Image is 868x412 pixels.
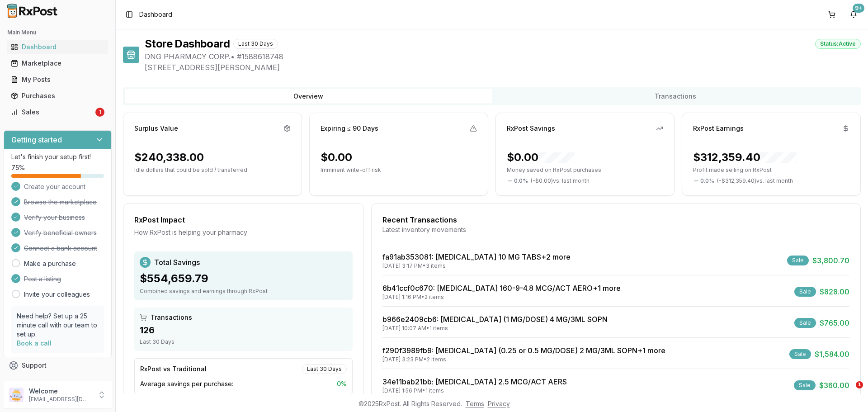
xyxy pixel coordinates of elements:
span: 0.0 % [514,177,528,185]
span: Average savings per purchase: [140,379,233,388]
a: Sales1 [7,104,108,120]
p: Welcome [29,387,92,396]
h2: Main Menu [7,29,108,36]
span: Verify your business [24,213,85,222]
div: [DATE] 3:23 PM • 2 items [382,356,665,363]
button: Marketplace [4,56,112,71]
img: RxPost Logo [4,4,61,18]
div: Last 30 Days [302,364,347,374]
span: 0 % [337,379,347,388]
div: [DATE] 3:17 PM • 3 items [382,262,571,270]
div: Status: Active [815,39,861,49]
span: Create your account [24,182,85,191]
p: Imminent write-off risk [321,166,477,174]
div: 9+ [853,4,864,13]
a: f290f3989fb9: [MEDICAL_DATA] (0.25 or 0.5 MG/DOSE) 2 MG/3ML SOPN+1 more [382,346,665,355]
span: Post a listing [24,275,61,284]
span: $765.00 [820,317,849,328]
div: 126 [140,324,347,336]
div: Combined savings and earnings through RxPost [140,288,347,295]
button: Sales1 [4,105,112,119]
a: Dashboard [7,39,108,55]
a: Make a purchase [24,259,76,268]
div: $0.00 [321,150,352,165]
div: Marketplace [11,59,104,68]
span: ( - $0.00 ) vs. last month [531,177,590,185]
p: Need help? Set up a 25 minute call with our team to set up. [17,312,99,339]
span: $828.00 [820,286,849,297]
div: [DATE] 10:07 AM • 1 items [382,325,608,332]
img: User avatar [9,388,24,402]
a: 34e11bab21bb: [MEDICAL_DATA] 2.5 MCG/ACT AERS [382,377,567,386]
button: Purchases [4,89,112,103]
div: Sale [794,287,816,297]
a: Terms [466,400,484,407]
div: Surplus Value [134,124,178,133]
p: Idle dollars that could be sold / transferred [134,166,291,174]
div: RxPost Impact [134,214,353,225]
div: RxPost Savings [507,124,555,133]
span: Transactions [151,313,192,322]
div: Sale [794,380,816,390]
p: Money saved on RxPost purchases [507,166,663,174]
a: b966e2409cb6: [MEDICAL_DATA] (1 MG/DOSE) 4 MG/3ML SOPN [382,315,608,324]
span: 0.0 % [700,177,714,185]
div: $554,659.79 [140,271,347,286]
button: Feedback [4,374,112,390]
button: My Posts [4,72,112,87]
p: Let's finish your setup first! [11,152,104,161]
div: How RxPost is helping your pharmacy [134,228,353,237]
div: Sale [794,318,816,328]
div: Latest inventory movements [382,225,849,234]
div: Expiring ≤ 90 Days [321,124,378,133]
a: Invite your colleagues [24,290,90,299]
div: $312,359.40 [693,150,797,165]
a: Marketplace [7,55,108,71]
span: 75 % [11,163,25,172]
div: Dashboard [11,43,104,52]
p: [EMAIL_ADDRESS][DOMAIN_NAME] [29,396,92,403]
h1: Store Dashboard [145,37,230,51]
button: 9+ [846,7,861,22]
div: Last 30 Days [140,338,347,346]
span: Feedback [22,377,52,386]
div: $240,338.00 [134,150,204,165]
span: $1,584.00 [815,349,849,360]
span: [STREET_ADDRESS][PERSON_NAME] [145,62,861,73]
nav: breadcrumb [139,10,172,19]
span: Dashboard [139,10,172,19]
div: [DATE] 1:16 PM • 2 items [382,294,621,301]
span: Total Savings [154,257,200,268]
div: [DATE] 1:56 PM • 1 items [382,387,567,394]
a: Purchases [7,88,108,104]
div: Sales [11,108,94,117]
iframe: Intercom live chat [837,381,859,403]
button: Transactions [492,89,859,104]
div: Last 30 Days [233,39,278,49]
div: RxPost Earnings [693,124,744,133]
p: Profit made selling on RxPost [693,166,849,174]
div: Purchases [11,91,104,100]
span: 1 [856,381,863,388]
div: Sale [789,349,811,359]
button: Overview [125,89,492,104]
button: Support [4,357,112,374]
span: DNG PHARMACY CORP. • # 1588618748 [145,51,861,62]
a: Privacy [488,400,510,407]
span: $3,800.70 [812,255,849,266]
a: My Posts [7,71,108,88]
span: Browse the marketplace [24,198,97,207]
a: fa91ab353081: [MEDICAL_DATA] 10 MG TABS+2 more [382,252,571,261]
div: Sale [787,256,809,265]
button: Dashboard [4,40,112,54]
a: 6b41ccf0c670: [MEDICAL_DATA] 160-9-4.8 MCG/ACT AERO+1 more [382,284,621,293]
div: My Posts [11,75,104,84]
span: Connect a bank account [24,244,97,253]
h3: Getting started [11,134,62,145]
span: $360.00 [819,380,849,391]
div: Recent Transactions [382,214,849,225]
div: 1 [95,108,104,117]
span: ( - $312,359.40 ) vs. last month [717,177,793,185]
div: $0.00 [507,150,575,165]
div: RxPost vs Traditional [140,365,207,374]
